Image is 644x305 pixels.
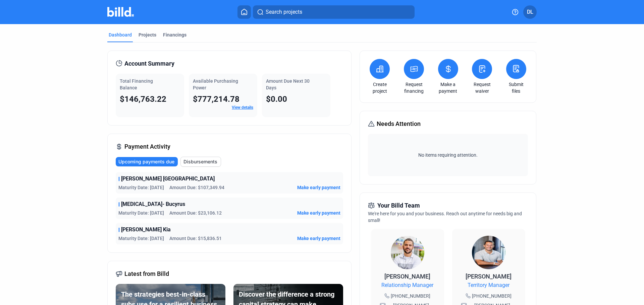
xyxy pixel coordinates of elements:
span: Amount Due: $15,836.51 [169,235,222,242]
div: Financings [163,31,186,38]
span: [PERSON_NAME] [466,273,512,280]
span: [PERSON_NAME] [384,273,430,280]
span: [PHONE_NUMBER] [391,293,430,299]
span: Amount Due: $107,349.94 [169,184,224,191]
span: Disbursements [183,158,217,165]
span: Payment Activity [124,142,170,151]
a: Request financing [402,81,426,94]
span: $146,763.22 [120,94,166,104]
span: Needs Attention [377,119,421,129]
span: Maturity Date: [DATE] [118,235,164,242]
a: Create project [368,81,391,94]
img: Territory Manager [472,236,505,269]
a: Submit files [504,81,528,94]
span: [PERSON_NAME] [GEOGRAPHIC_DATA] [121,175,215,183]
button: Make early payment [297,235,340,242]
span: [PERSON_NAME] Kia [121,226,171,234]
span: $0.00 [266,94,287,104]
span: Upcoming payments due [118,158,174,165]
div: Projects [139,31,156,38]
button: Disbursements [180,157,221,167]
img: Billd Company Logo [107,7,134,17]
img: Relationship Manager [391,236,424,269]
span: No items requiring attention. [371,152,525,158]
a: Request waiver [470,81,494,94]
span: We're here for you and your business. Reach out anytime for needs big and small! [368,211,522,223]
span: Relationship Manager [381,281,433,289]
span: $777,214.78 [193,94,239,104]
span: Account Summary [124,59,174,68]
span: DL [527,8,533,16]
span: Latest from Billd [124,269,169,279]
a: Make a payment [436,81,460,94]
button: Make early payment [297,184,340,191]
span: Amount Due Next 30 Days [266,78,310,90]
button: Make early payment [297,210,340,216]
span: Available Purchasing Power [193,78,238,90]
span: Amount Due: $23,106.12 [169,210,222,216]
span: Maturity Date: [DATE] [118,210,164,216]
a: View details [232,105,253,110]
span: Maturity Date: [DATE] [118,184,164,191]
span: [MEDICAL_DATA]- Bucyrus [121,200,185,208]
button: Search projects [253,5,415,19]
button: DL [523,5,537,19]
div: Dashboard [109,31,132,38]
span: Search projects [266,8,302,16]
span: Total Financing Balance [120,78,153,90]
span: Your Billd Team [377,201,420,210]
button: Upcoming payments due [116,157,178,166]
span: [PHONE_NUMBER] [472,293,512,299]
span: Territory Manager [468,281,509,289]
